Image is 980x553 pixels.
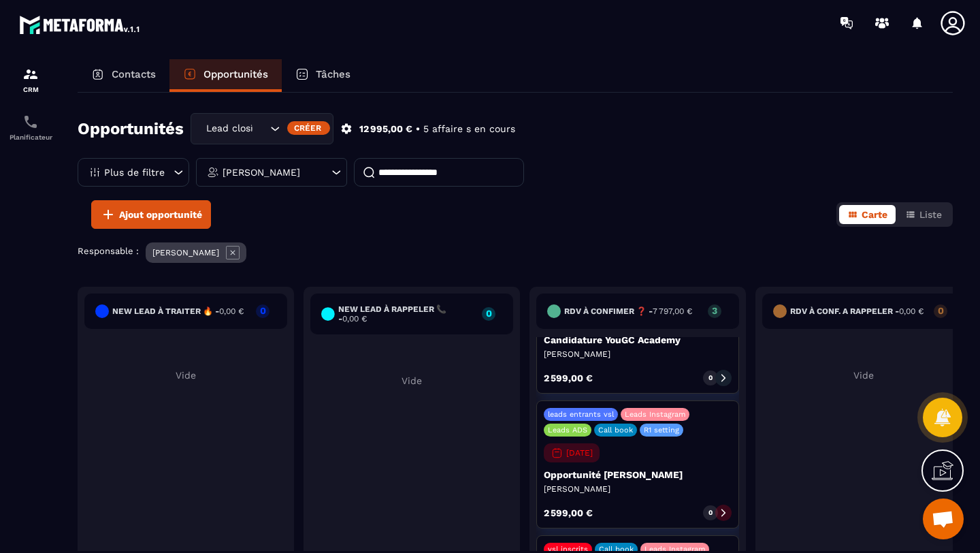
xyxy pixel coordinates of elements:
[203,121,253,136] span: Lead closing
[653,306,692,316] span: 7 797,00 €
[548,426,587,434] p: Leads ADS
[119,208,202,221] span: Ajout opportunité
[169,59,282,92] a: Opportunités
[3,133,58,141] p: Planificateur
[78,59,169,92] a: Contacts
[316,68,350,80] p: Tâches
[203,68,268,80] p: Opportunités
[22,66,39,82] img: formation
[923,499,964,539] a: Ouvrir le chat
[708,508,713,518] p: 0
[256,306,269,315] p: 0
[762,370,965,381] p: Vide
[359,123,412,136] p: 12 995,00 €
[423,123,515,136] p: 5 affaire s en cours
[839,205,896,224] button: Carte
[338,304,475,323] h6: New lead à RAPPELER 📞 -
[152,248,219,257] p: [PERSON_NAME]
[112,306,244,316] h6: New lead à traiter 🔥 -
[191,113,333,144] div: Search for option
[22,114,39,130] img: scheduler
[416,123,420,136] p: •
[3,104,58,151] a: schedulerschedulerPlanificateur
[544,484,732,494] p: [PERSON_NAME]
[934,306,947,315] p: 0
[3,56,58,104] a: formationformationCRM
[84,370,287,381] p: Vide
[564,306,692,316] h6: RDV à confimer ❓ -
[78,115,184,142] h2: Opportunités
[644,426,679,434] p: R1 setting
[219,306,244,316] span: 0,00 €
[253,121,267,136] input: Search for option
[482,309,495,318] p: 0
[544,349,732,360] p: [PERSON_NAME]
[310,375,513,386] p: Vide
[78,246,139,256] p: Responsable :
[342,314,367,323] span: 0,00 €
[223,168,300,177] p: [PERSON_NAME]
[112,68,156,80] p: Contacts
[625,410,685,419] p: Leads Instagram
[104,168,165,177] p: Plus de filtre
[548,410,614,419] p: leads entrants vsl
[544,469,732,480] p: Opportunité [PERSON_NAME]
[598,426,633,434] p: Call book
[862,209,887,220] span: Carte
[544,334,732,345] p: Candidature YouGC Academy
[91,200,211,229] button: Ajout opportunité
[899,306,924,316] span: 0,00 €
[544,373,593,383] p: 2 599,00 €
[708,306,721,315] p: 3
[3,86,58,93] p: CRM
[544,508,593,518] p: 2 599,00 €
[566,448,593,458] p: [DATE]
[919,209,942,220] span: Liste
[897,205,950,224] button: Liste
[19,12,142,37] img: logo
[287,121,330,135] div: Créer
[282,59,364,92] a: Tâches
[708,373,713,383] p: 0
[790,306,924,316] h6: RDV à conf. A RAPPELER -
